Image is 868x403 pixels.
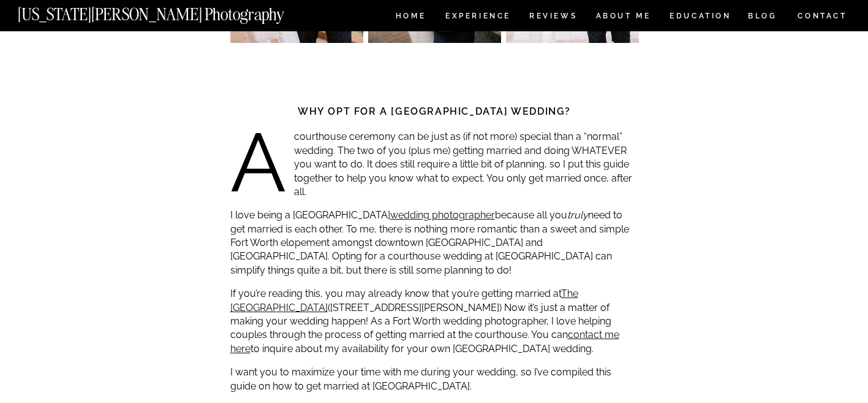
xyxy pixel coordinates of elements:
em: truly [567,209,588,221]
a: contact me here [230,329,619,354]
p: A courthouse ceremony can be just as (if not more) special than a “normal” wedding. The two of yo... [230,130,639,199]
a: ABOUT ME [595,12,651,23]
a: BLOG [748,12,777,23]
a: REVIEWS [529,12,575,23]
p: I want you to maximize your time with me during your wedding, so I’ve compiled this guide on how ... [230,366,639,393]
a: CONTACT [797,9,848,23]
a: The [GEOGRAPHIC_DATA] [230,288,578,313]
strong: Why opt for a [GEOGRAPHIC_DATA] wedding? [298,106,571,117]
a: wedding photographer [390,209,495,221]
p: If you’re reading this, you may already know that you’re getting married at ([STREET_ADDRESS][PER... [230,287,639,356]
p: I love being a [GEOGRAPHIC_DATA] because all you need to get married is each other. To me, there ... [230,209,639,277]
a: HOME [393,12,428,23]
a: EDUCATION [668,12,733,23]
a: [US_STATE][PERSON_NAME] Photography [18,6,325,17]
a: Experience [445,12,510,23]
